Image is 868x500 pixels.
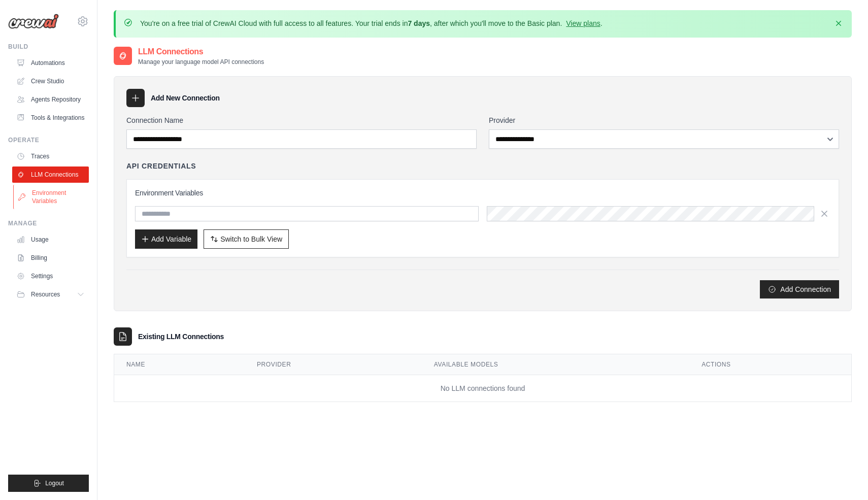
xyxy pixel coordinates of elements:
img: Logo [8,14,59,29]
div: Build [8,43,89,51]
span: Logout [45,479,64,487]
a: Settings [12,268,89,284]
h2: LLM Connections [138,46,264,58]
p: Manage your language model API connections [138,58,264,66]
a: Tools & Integrations [12,110,89,126]
div: Manage [8,219,89,227]
h3: Existing LLM Connections [138,331,224,342]
span: Switch to Bulk View [220,234,282,244]
a: Billing [12,250,89,266]
th: Provider [245,354,422,375]
button: Add Connection [760,280,839,298]
span: Resources [31,290,60,298]
h3: Add New Connection [151,93,220,103]
button: Add Variable [135,229,197,249]
h4: API Credentials [126,161,196,171]
th: Name [114,354,245,375]
button: Switch to Bulk View [204,229,289,249]
div: Operate [8,136,89,144]
h3: Environment Variables [135,188,830,198]
td: No LLM connections found [114,375,851,402]
th: Actions [689,354,851,375]
a: Agents Repository [12,91,89,108]
a: Automations [12,55,89,71]
a: Environment Variables [13,185,90,209]
a: Crew Studio [12,73,89,89]
th: Available Models [422,354,689,375]
p: You're on a free trial of CrewAI Cloud with full access to all features. Your trial ends in , aft... [140,18,603,28]
label: Connection Name [126,115,477,125]
button: Logout [8,475,89,492]
a: Usage [12,231,89,248]
strong: 7 days [408,19,430,27]
a: View plans [566,19,600,27]
a: Traces [12,148,89,164]
button: Resources [12,286,89,303]
label: Provider [489,115,839,125]
a: LLM Connections [12,166,89,183]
